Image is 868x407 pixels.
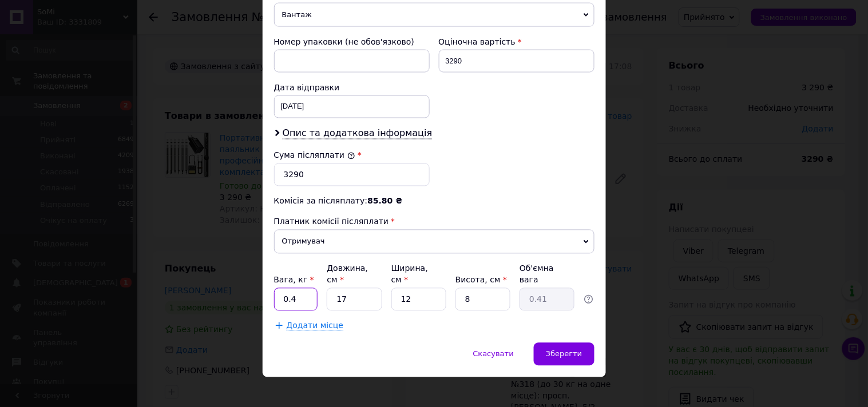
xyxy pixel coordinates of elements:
[274,276,314,285] label: Вага, кг
[287,321,344,331] span: Додати місце
[283,128,433,139] span: Опис та додаткова інформація
[274,195,594,207] div: Комісія за післяплату:
[473,350,514,358] span: Скасувати
[391,264,428,285] label: Ширина, см
[274,82,430,93] div: Дата відправки
[274,217,389,226] span: Платник комісії післяплати
[327,264,368,285] label: Довжина, см
[367,197,402,206] span: 85.80 ₴
[274,3,594,27] span: Вантаж
[520,263,574,286] div: Об'ємна вага
[274,36,430,47] div: Номер упаковки (не обов'язково)
[274,151,355,160] label: Сума післяплати
[439,36,594,47] div: Оціночна вартість
[546,350,582,358] span: Зберегти
[455,276,507,285] label: Висота, см
[274,230,594,254] span: Отримувач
